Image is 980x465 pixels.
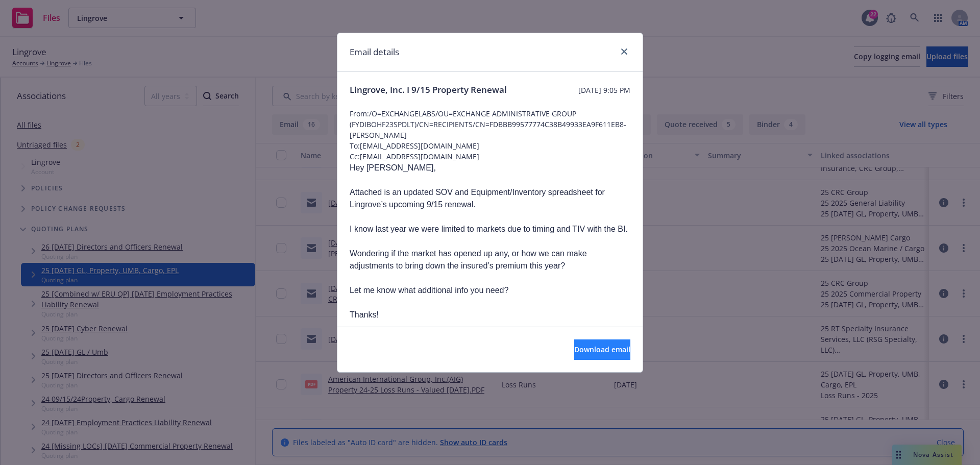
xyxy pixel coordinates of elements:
span: Wondering if the market has opened up any, or how we can make adjustments to bring down the insur... [350,249,587,270]
span: Let me know what additional info you need? [350,286,508,295]
button: Download email [574,339,630,360]
span: [DATE] 9:05 PM [578,85,630,95]
span: From: /O=EXCHANGELABS/OU=EXCHANGE ADMINISTRATIVE GROUP (FYDIBOHF23SPDLT)/CN=RECIPIENTS/CN=FDBBB99... [350,108,630,140]
span: Attached is an updated SOV and Equipment/Inventory spreadsheet for Lingrove’s upcoming 9/15 renewal. [350,188,605,209]
span: Hey [PERSON_NAME], [350,163,436,172]
span: Download email [574,345,630,354]
span: Cc: [EMAIL_ADDRESS][DOMAIN_NAME] [350,151,630,162]
span: I know last year we were limited to markets due to timing and TIV with the BI. [350,225,628,233]
a: close [618,45,630,58]
h1: Email details [350,45,399,59]
span: To: [EMAIL_ADDRESS][DOMAIN_NAME] [350,140,630,151]
span: Thanks! [350,310,379,319]
span: Lingrove, Inc. I 9/15 Property Renewal [350,84,507,96]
